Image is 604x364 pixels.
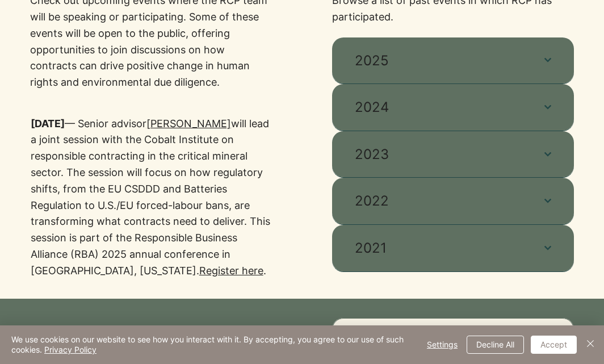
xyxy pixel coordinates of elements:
span: 2024 [355,98,522,117]
span: — Senior advisor will lead a joint session with the Cobalt Institute on responsible contracting i... [31,118,270,277]
button: Close [584,334,597,355]
a: Privacy Policy [44,345,97,354]
img: Close [584,337,597,350]
span: 2022 [355,191,522,211]
button: 2024 [332,84,574,131]
button: 2025 [332,37,574,84]
button: Decline All [467,336,524,354]
button: 2022 [332,178,574,224]
a: Register here [199,265,263,277]
span: 2023 [355,145,522,164]
button: Accept [531,336,577,354]
a: [PERSON_NAME] [146,118,231,129]
span: 2025 [355,51,522,70]
span: Settings [427,336,458,353]
button: 2023 [332,131,574,178]
span: 2021 [355,239,522,258]
span: We use cookies on our website to see how you interact with it. By accepting, you agree to our use... [11,334,413,355]
span: [DATE] [31,118,65,129]
button: 2021 [332,225,574,271]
